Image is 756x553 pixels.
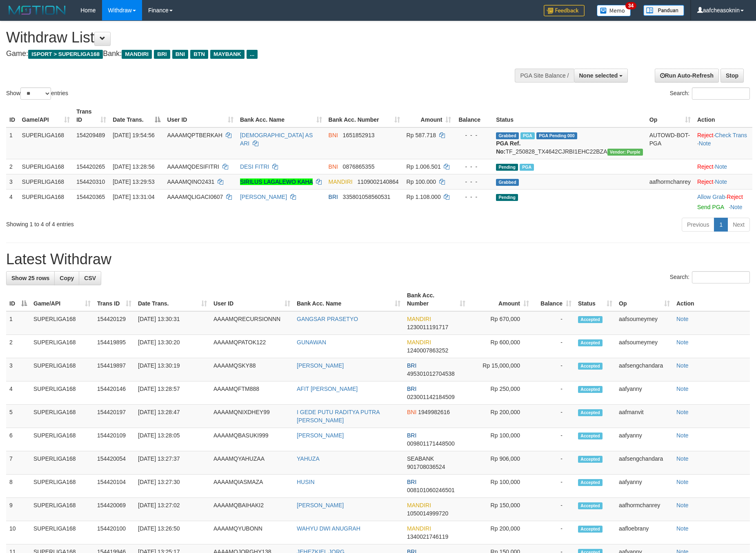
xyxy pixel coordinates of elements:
[19,104,73,127] th: Game/API: activate to sort column ascending
[94,428,135,451] td: 154420109
[676,409,689,415] a: Note
[699,140,711,147] a: Note
[6,451,30,475] td: 7
[30,288,94,311] th: Game/API: activate to sort column ascending
[616,428,673,451] td: aafyanny
[30,451,94,475] td: SUPERLIGA168
[643,5,684,16] img: panduan.png
[407,316,431,322] span: MANDIRI
[6,174,19,189] td: 3
[646,174,694,189] td: aafhormchanrey
[94,521,135,544] td: 154420100
[578,386,603,393] span: Accepted
[6,217,309,228] div: Showing 1 to 4 of 4 entries
[676,339,689,346] a: Note
[210,428,294,451] td: AAAAMQBASUKI999
[697,194,727,200] span: ·
[297,316,358,322] a: GANGSAR PRASETYO
[94,451,135,475] td: 154420054
[94,381,135,405] td: 154420146
[597,5,631,16] img: Button%20Memo.svg
[30,521,94,544] td: SUPERLIGA168
[407,409,416,415] span: BNI
[172,50,188,59] span: BNI
[676,316,689,322] a: Note
[135,521,210,544] td: [DATE] 13:26:50
[469,428,532,451] td: Rp 100,000
[616,311,673,335] td: aafsoumeymey
[578,526,603,533] span: Accepted
[676,362,689,369] a: Note
[329,163,338,170] span: BNI
[167,194,223,200] span: AAAAMQLIGACI0607
[469,521,532,544] td: Rp 200,000
[210,405,294,428] td: AAAAMQNIXDHEY99
[692,271,750,283] input: Search:
[727,218,750,232] a: Next
[692,87,750,100] input: Search:
[135,288,210,311] th: Date Trans.: activate to sort column ascending
[113,194,154,200] span: [DATE] 13:31:04
[94,498,135,521] td: 154420069
[532,311,575,335] td: -
[532,335,575,358] td: -
[697,204,724,210] a: Send PGA
[30,475,94,498] td: SUPERLIGA168
[715,163,727,170] a: Note
[94,358,135,381] td: 154419897
[407,362,416,369] span: BRI
[407,178,436,185] span: Rp 100.000
[493,104,646,127] th: Status
[6,87,68,100] label: Show entries
[616,381,673,405] td: aafyanny
[19,159,73,174] td: SUPERLIGA168
[6,521,30,544] td: 10
[60,275,74,281] span: Copy
[579,72,618,79] span: None selected
[113,132,154,138] span: [DATE] 19:54:56
[407,386,416,392] span: BRI
[407,163,441,170] span: Rp 1.006.501
[616,288,673,311] th: Op: activate to sort column ascending
[297,455,320,462] a: YAHUZA
[407,347,448,354] span: Copy 1240007863252 to clipboard
[407,432,416,439] span: BRI
[167,163,219,170] span: AAAAMQDESIFITRI
[532,475,575,498] td: -
[294,288,404,311] th: Bank Acc. Name: activate to sort column ascending
[135,381,210,405] td: [DATE] 13:28:57
[297,386,358,392] a: AFIT [PERSON_NAME]
[19,174,73,189] td: SUPERLIGA168
[694,159,752,174] td: ·
[19,127,73,159] td: SUPERLIGA168
[458,163,489,171] div: - - -
[79,271,101,285] a: CSV
[6,104,19,127] th: ID
[578,339,603,346] span: Accepted
[536,132,577,139] span: PGA Pending
[343,194,391,200] span: Copy 335801058560531 to clipboard
[407,324,448,330] span: Copy 1230011191717 to clipboard
[297,479,315,485] a: HUSIN
[715,132,747,138] a: Check Trans
[404,288,469,311] th: Bank Acc. Number: activate to sort column ascending
[135,451,210,475] td: [DATE] 13:27:37
[458,193,489,201] div: - - -
[19,189,73,214] td: SUPERLIGA168
[697,194,725,200] a: Allow Grab
[325,104,403,127] th: Bank Acc. Number: activate to sort column ascending
[11,275,49,281] span: Show 25 rows
[407,464,445,470] span: Copy 901708036524 to clipboard
[30,358,94,381] td: SUPERLIGA168
[329,132,338,138] span: BNI
[167,132,222,138] span: AAAAMQPTBERKAH
[469,405,532,428] td: Rp 200,000
[20,87,51,100] select: Showentries
[578,479,603,486] span: Accepted
[210,475,294,498] td: AAAAMQIASMAZA
[6,475,30,498] td: 8
[676,455,689,462] a: Note
[210,358,294,381] td: AAAAMQSKY88
[240,178,313,185] a: SIRILUS LAGALEWO KAHA
[407,339,431,346] span: MANDIRI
